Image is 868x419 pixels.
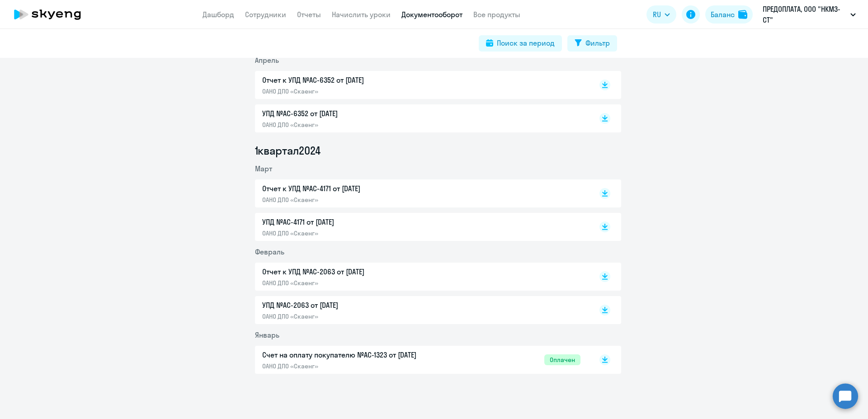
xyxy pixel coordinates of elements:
[544,354,580,365] span: Оплачен
[763,4,847,25] p: ПРЕДОПЛАТА, ООО "НКМЗ-СТ"
[255,143,621,158] li: 1 квартал 2024
[262,75,452,85] p: Отчет к УПД №AC-6352 от [DATE]
[262,349,452,360] p: Счет на оплату покупателю №AC-1323 от [DATE]
[711,9,735,20] div: Баланс
[262,229,452,237] p: ОАНО ДПО «Скаенг»
[262,183,452,194] p: Отчет к УПД №AC-4171 от [DATE]
[473,10,520,19] a: Все продукты
[262,217,580,237] a: УПД №AC-4171 от [DATE]ОАНО ДПО «Скаенг»
[705,5,753,24] button: Балансbalance
[255,330,279,339] span: Январь
[245,10,286,19] a: Сотрудники
[567,35,617,52] button: Фильтр
[262,362,452,370] p: ОАНО ДПО «Скаенг»
[262,266,580,287] a: Отчет к УПД №AC-2063 от [DATE]ОАНО ДПО «Скаенг»
[401,10,462,19] a: Документооборот
[262,121,452,129] p: ОАНО ДПО «Скаенг»
[262,75,580,95] a: Отчет к УПД №AC-6352 от [DATE]ОАНО ДПО «Скаенг»
[262,183,580,204] a: Отчет к УПД №AC-4171 от [DATE]ОАНО ДПО «Скаенг»
[262,312,452,320] p: ОАНО ДПО «Скаенг»
[262,300,580,320] a: УПД №AC-2063 от [DATE]ОАНО ДПО «Скаенг»
[255,56,279,65] span: Апрель
[255,247,284,256] span: Февраль
[297,10,321,19] a: Отчеты
[738,10,747,19] img: balance
[585,38,610,48] div: Фильтр
[262,87,452,95] p: ОАНО ДПО «Скаенг»
[262,279,452,287] p: ОАНО ДПО «Скаенг»
[646,5,676,24] button: RU
[262,349,580,370] a: Счет на оплату покупателю №AC-1323 от [DATE]ОАНО ДПО «Скаенг»Оплачен
[262,108,452,119] p: УПД №AC-6352 от [DATE]
[332,10,391,19] a: Начислить уроки
[262,196,452,204] p: ОАНО ДПО «Скаенг»
[262,300,452,311] p: УПД №AC-2063 от [DATE]
[653,9,661,20] span: RU
[479,35,562,52] button: Поиск за период
[758,4,860,25] button: ПРЕДОПЛАТА, ООО "НКМЗ-СТ"
[497,38,555,48] div: Поиск за период
[255,164,272,173] span: Март
[203,10,234,19] a: Дашборд
[262,266,452,277] p: Отчет к УПД №AC-2063 от [DATE]
[262,108,580,129] a: УПД №AC-6352 от [DATE]ОАНО ДПО «Скаенг»
[262,217,452,227] p: УПД №AC-4171 от [DATE]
